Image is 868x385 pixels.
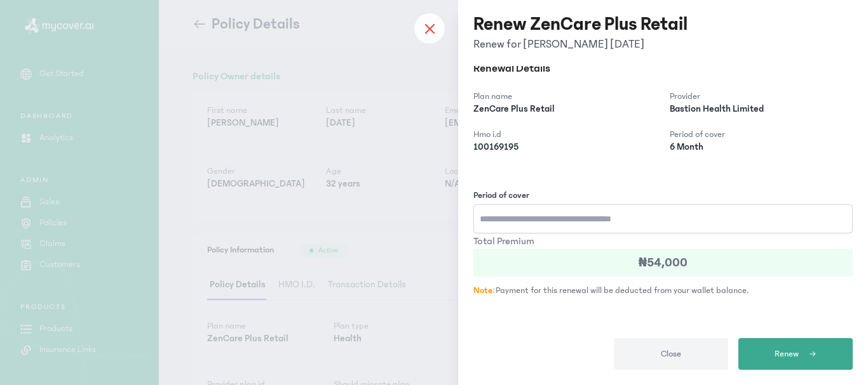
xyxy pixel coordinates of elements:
[473,128,657,141] p: Hmo i.d
[473,103,657,115] p: ZenCare Plus Retail
[670,141,853,153] p: 6 Month
[473,60,853,77] p: Renewal Details
[670,128,853,141] p: Period of cover
[473,249,853,277] div: ₦54,000
[670,103,853,115] p: Bastion Health Limited
[473,90,657,103] p: Plan name
[661,348,681,361] span: Close
[473,13,688,36] h3: Renew ZenCare Plus Retail
[473,141,657,153] p: 100169195
[473,284,853,297] p: Payment for this renewal will be deducted from your wallet balance.
[473,285,496,296] span: Note:
[473,233,853,249] p: Total Premium
[473,189,529,202] label: Period of cover
[738,338,853,370] button: Renew
[670,90,853,103] p: Provider
[473,36,688,53] p: Renew for [PERSON_NAME] [DATE]
[775,348,799,361] span: Renew
[614,338,728,370] button: Close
